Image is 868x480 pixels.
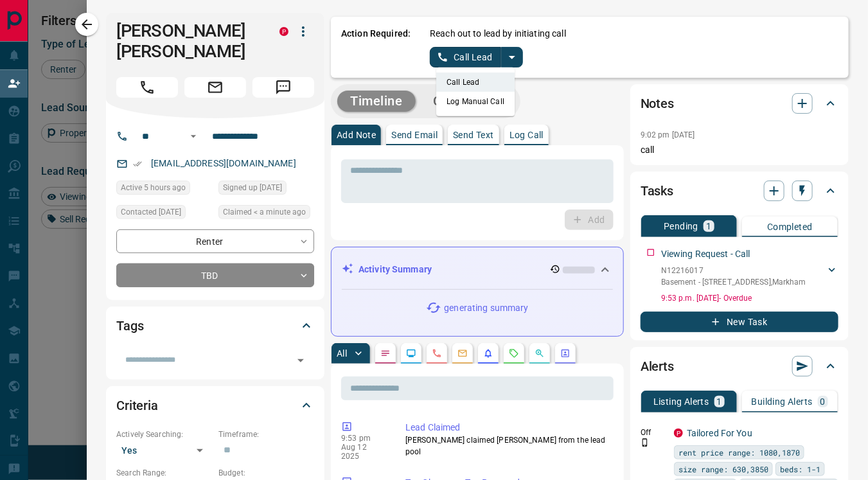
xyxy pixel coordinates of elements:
[641,88,838,119] div: Notes
[641,143,838,157] p: call
[421,91,514,112] button: Campaigns
[116,440,212,461] div: Yes
[342,258,613,281] div: Activity Summary
[380,348,391,359] svg: Notes
[661,265,806,276] p: N12216017
[641,93,674,114] h2: Notes
[641,312,838,332] button: New Task
[641,438,650,447] svg: Push Notification Only
[535,348,545,359] svg: Opportunities
[641,351,838,382] div: Alerts
[444,301,528,315] p: generating summary
[560,348,571,359] svg: Agent Actions
[218,205,314,223] div: Tue Aug 12 2025
[116,77,178,98] span: Call
[483,348,493,359] svg: Listing Alerts
[653,397,709,406] p: Listing Alerts
[116,229,314,253] div: Renter
[116,467,212,479] p: Search Range:
[674,429,683,438] div: property.ca
[436,92,515,111] li: Log Manual Call
[121,206,181,218] span: Contacted [DATE]
[678,463,768,476] span: size range: 630,3850
[184,77,246,98] span: Email
[678,446,800,459] span: rent price range: 1080,1870
[341,434,386,443] p: 9:53 pm
[116,429,212,440] p: Actively Searching:
[116,21,260,62] h1: [PERSON_NAME] [PERSON_NAME]
[359,263,432,276] p: Activity Summary
[341,443,386,461] p: Aug 12 2025
[121,181,186,194] span: Active 5 hours ago
[116,316,143,336] h2: Tags
[223,206,306,218] span: Claimed < a minute ago
[641,356,674,377] h2: Alerts
[116,205,212,223] div: Sat Aug 02 2025
[509,130,544,139] p: Log Call
[641,130,695,139] p: 9:02 pm [DATE]
[820,397,826,406] p: 0
[151,158,296,168] a: [EMAIL_ADDRESS][DOMAIN_NAME]
[641,181,673,201] h2: Tasks
[436,73,515,92] li: Call Lead
[218,467,314,479] p: Budget:
[391,130,438,139] p: Send Email
[406,348,416,359] svg: Lead Browsing Activity
[292,351,310,369] button: Open
[405,421,608,434] p: Lead Claimed
[432,348,442,359] svg: Calls
[767,222,813,231] p: Completed
[780,463,820,476] span: beds: 1-1
[509,348,519,359] svg: Requests
[279,27,288,36] div: property.ca
[337,91,416,112] button: Timeline
[661,292,838,304] p: 9:53 p.m. [DATE] - Overdue
[337,130,376,139] p: Add Note
[223,181,282,194] span: Signed up [DATE]
[405,434,608,458] p: [PERSON_NAME] claimed [PERSON_NAME] from the lead pool
[116,390,314,421] div: Criteria
[116,263,314,287] div: TBD
[252,77,314,98] span: Message
[133,159,142,168] svg: Email Verified
[641,427,666,438] p: Off
[641,175,838,206] div: Tasks
[661,262,838,290] div: N12216017Basement - [STREET_ADDRESS],Markham
[186,129,201,144] button: Open
[430,47,523,67] div: split button
[661,247,750,261] p: Viewing Request - Call
[430,27,566,40] p: Reach out to lead by initiating call
[116,310,314,341] div: Tags
[661,276,806,288] p: Basement - [STREET_ADDRESS] , Markham
[218,429,314,440] p: Timeframe:
[717,397,722,406] p: 1
[453,130,494,139] p: Send Text
[341,27,411,67] p: Action Required:
[752,397,813,406] p: Building Alerts
[687,428,752,438] a: Tailored For You
[430,47,501,67] button: Call Lead
[706,222,711,231] p: 1
[457,348,468,359] svg: Emails
[116,181,212,199] div: Tue Aug 12 2025
[337,349,347,358] p: All
[116,395,158,416] h2: Criteria
[218,181,314,199] div: Tue Jul 22 2025
[664,222,698,231] p: Pending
